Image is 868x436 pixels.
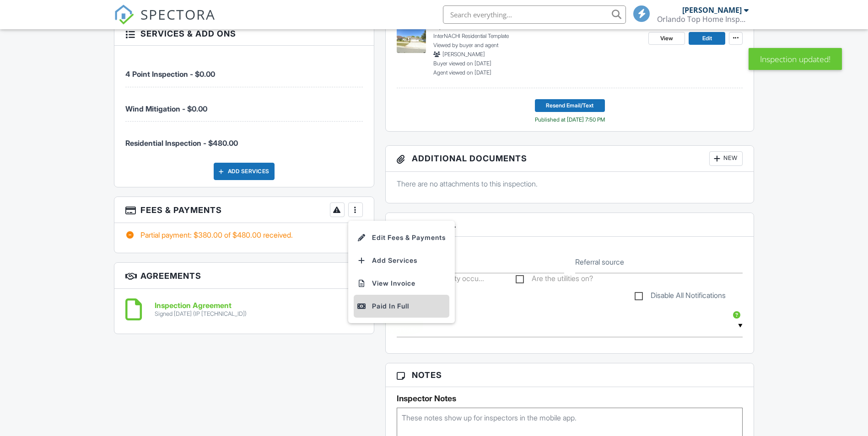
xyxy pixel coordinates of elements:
div: Partial payment: $380.00 of $480.00 received. [125,230,363,240]
h3: Internal [386,213,754,237]
a: Inspection Agreement Signed [DATE] (IP [TECHNICAL_ID]) [155,302,247,318]
div: [PERSON_NAME] [682,5,742,15]
div: New [709,151,743,166]
h5: Inspector Notes [397,394,743,403]
li: Service: Residential Inspection [125,122,363,155]
h3: Fees & Payments [114,197,374,223]
div: Add Services [214,163,275,180]
label: Are the utilities on? [516,274,593,286]
label: Disable All Notifications [635,291,726,303]
input: Search everything... [443,5,626,24]
li: Service: 4 Point Inspection [125,53,363,87]
div: Signed [DATE] (IP [TECHNICAL_ID]) [155,310,247,318]
h6: Inspection Agreement [155,302,247,310]
img: The Best Home Inspection Software - Spectora [114,5,134,25]
p: There are no attachments to this inspection. [397,179,743,189]
h3: Additional Documents [386,146,754,172]
div: Inspection updated! [749,48,842,70]
li: Service: Wind Mitigation [125,87,363,122]
div: Orlando Top Home Inspection [657,15,749,24]
h3: Notes [386,363,754,387]
span: 4 Point Inspection - $0.00 [125,69,215,79]
h3: Services & Add ons [114,22,374,46]
h3: Agreements [114,263,374,289]
span: Wind Mitigation - $0.00 [125,104,207,113]
span: SPECTORA [140,5,216,24]
a: SPECTORA [114,12,216,32]
span: Residential Inspection - $480.00 [125,138,238,148]
label: Referral source [575,257,624,267]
